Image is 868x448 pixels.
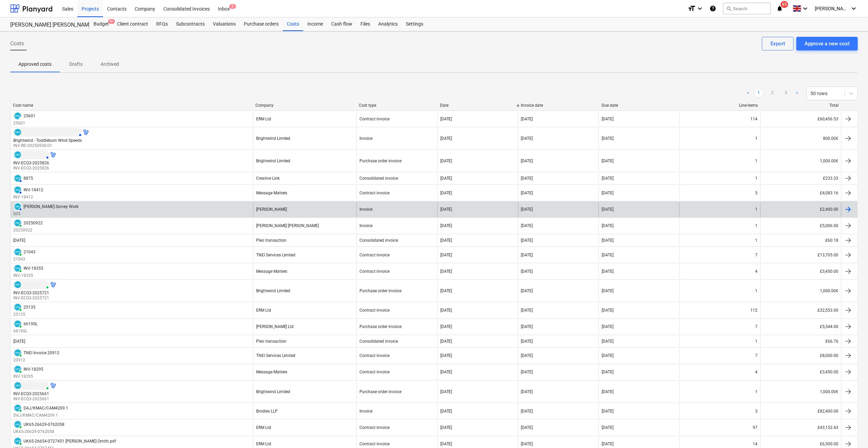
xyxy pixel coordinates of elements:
[359,389,401,394] div: Purchase order invoice
[440,269,452,274] div: [DATE]
[760,319,841,334] div: £5,544.00
[521,353,533,358] div: [DATE]
[256,238,286,243] div: Pleo transaction
[755,288,757,293] div: 1
[521,308,533,313] div: [DATE]
[753,442,757,446] div: 14
[13,420,22,429] div: Invoice has been synced with Xero and its status is currently PAID
[602,159,614,163] div: [DATE]
[521,370,533,374] div: [DATE]
[359,223,372,228] div: Invoice
[14,405,21,412] img: xero.svg
[521,176,533,181] div: [DATE]
[24,322,38,326] div: 6619SL
[359,159,401,163] div: Purchase order invoice
[374,17,402,31] a: Analytics
[440,339,452,344] div: [DATE]
[521,442,533,446] div: [DATE]
[14,186,21,193] img: xero.svg
[602,103,677,108] div: Due date
[602,370,614,374] div: [DATE]
[14,203,21,210] img: xero.svg
[359,117,389,121] div: Contract invoice
[13,381,49,390] div: Invoice has been synced with Xero and its status is currently PAID
[13,312,35,317] p: 25135
[760,365,841,379] div: £3,450.00
[240,17,283,31] div: Purchase orders
[760,381,841,402] div: 1,000.00€
[755,159,757,163] div: 1
[760,264,841,279] div: £3,450.00
[440,389,452,394] div: [DATE]
[14,421,21,428] img: xero.svg
[755,253,757,257] div: 7
[13,227,43,233] p: 20250922
[602,353,614,358] div: [DATE]
[14,113,21,119] img: xero.svg
[13,103,250,108] div: Cost name
[850,4,858,13] i: keyboard_arrow_down
[24,406,68,410] div: DAJ/KMAC/CAM4209.1
[50,152,56,158] div: Invoice has a different currency from the budget
[440,370,452,374] div: [DATE]
[24,439,116,444] div: UK65-26654-0727451 [PERSON_NAME] Ornith.pdf
[602,308,614,313] div: [DATE]
[303,17,327,31] a: Income
[602,409,614,414] div: [DATE]
[24,422,64,427] div: UK65-26629-0762058
[14,382,21,389] img: xero.svg
[13,339,25,344] div: [DATE]
[256,207,287,212] div: [PERSON_NAME]
[440,288,452,293] div: [DATE]
[602,238,614,243] div: [DATE]
[782,89,790,98] a: Page 3
[356,17,374,31] a: Files
[256,117,271,121] div: ERM Ltd
[14,265,21,272] img: xero.svg
[440,223,452,228] div: [DATE]
[152,17,172,31] a: RFQs
[815,6,849,11] span: [PERSON_NAME]
[755,353,757,358] div: 7
[256,324,294,329] div: [PERSON_NAME] Ltd
[14,175,21,182] img: xero.svg
[359,103,435,108] div: Cost type
[13,219,22,227] div: Invoice has been synced with Xero and its status is currently PAID
[13,238,25,243] div: [DATE]
[24,350,59,355] div: TNEI Invoice 20912
[760,128,841,149] div: 800.00€
[13,165,56,171] p: INV-ECQ3-2025826
[256,191,288,195] div: Message Matters
[801,4,809,13] i: keyboard_arrow_down
[14,249,21,255] img: xero.svg
[359,207,372,212] div: Invoice
[760,173,841,184] div: £233.33
[440,253,452,257] div: [DATE]
[68,61,84,68] p: Drafts
[359,353,389,358] div: Contract invoice
[805,39,850,48] div: Approve a new cost
[13,303,22,312] div: Invoice has been synced with Xero and its status is currently PAID
[209,17,240,31] div: Valuations
[359,425,389,430] div: Contract invoice
[402,17,427,31] a: Settings
[256,442,271,446] div: ERM Ltd
[521,191,533,195] div: [DATE]
[440,103,515,108] div: Date
[602,191,614,195] div: [DATE]
[10,40,24,48] span: Costs
[440,159,452,163] div: [DATE]
[440,176,452,181] div: [DATE]
[13,295,56,301] p: INV-ECQ3-2025721
[834,415,868,448] div: Chat Widget
[14,220,21,226] img: xero.svg
[359,339,398,344] div: Consolidated invoice
[89,17,113,31] div: Budget
[229,4,236,9] span: 5
[13,264,22,273] div: Invoice has been synced with Xero and its status is currently PAID
[602,253,614,257] div: [DATE]
[755,324,757,329] div: 7
[256,176,280,181] div: Creative Link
